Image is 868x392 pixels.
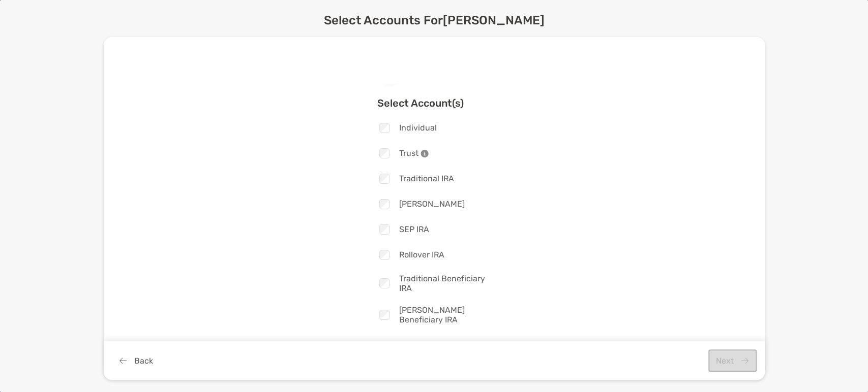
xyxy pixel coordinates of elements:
span: SEP IRA [399,224,429,234]
span: [PERSON_NAME] Beneficiary IRA [399,305,491,324]
span: Trust [399,148,429,158]
button: Back [112,349,161,372]
span: Traditional Beneficiary IRA [399,274,491,293]
span: Traditional IRA [399,174,454,183]
span: [PERSON_NAME] [399,199,465,209]
span: Individual [399,123,437,133]
h2: Select Accounts For [PERSON_NAME] [324,13,545,27]
img: info-icon [421,149,429,157]
h3: Select Account(s) [377,97,491,109]
span: Rollover IRA [399,250,444,259]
